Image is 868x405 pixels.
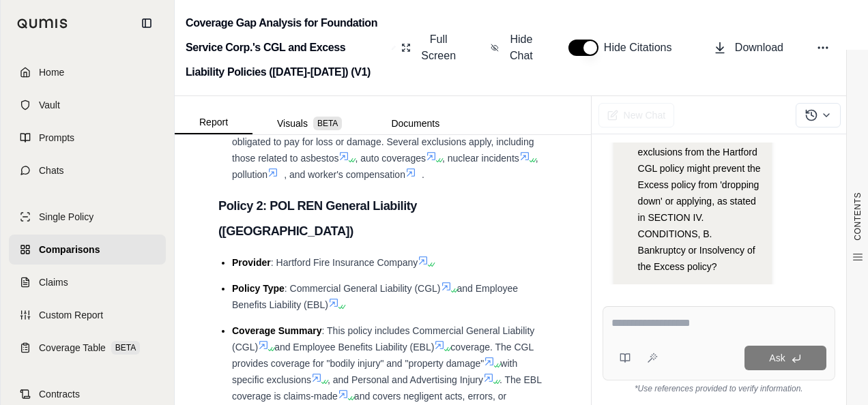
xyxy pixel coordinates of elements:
[366,112,464,134] button: Documents
[9,155,166,185] a: Chats
[232,342,534,369] span: coverage. The CGL provides coverage for "bodily injury" and "property damage"
[271,257,418,268] span: : Hartford Fire Insurance Company
[9,123,166,153] a: Prompts
[39,164,64,177] span: Chats
[285,283,441,294] span: : Commercial General Liability (CGL)
[419,31,458,64] span: Full Screen
[39,308,103,322] span: Custom Report
[39,243,100,256] span: Comparisons
[175,111,252,134] button: Report
[232,325,534,352] span: : This policy includes Commercial General Liability (CGL)
[284,169,405,180] span: , and worker's compensation
[9,90,166,120] a: Vault
[232,257,271,268] span: Provider
[852,192,863,241] span: CONTENTS
[355,153,426,164] span: , auto coverages
[485,26,541,70] button: Hide Chat
[186,11,386,85] h2: Coverage Gap Analysis for Foundation Service Corp.'s CGL and Excess Liability Policies ([DATE]-[D...
[604,40,680,56] span: Hide Citations
[232,283,285,294] span: Policy Type
[252,112,366,134] button: Visuals
[111,341,140,355] span: BETA
[9,235,166,265] a: Comparisons
[232,325,322,336] span: Coverage Summary
[17,18,68,29] img: Qumis Logo
[39,341,106,355] span: Coverage Table
[39,210,93,224] span: Single Policy
[638,65,761,272] span: Given that the Starr Excess Liability policy requires and follows the terms of 'Underlying Insura...
[9,267,166,297] a: Claims
[39,65,64,79] span: Home
[9,57,166,87] a: Home
[9,333,166,363] a: Coverage TableBETA
[39,275,68,289] span: Claims
[9,300,166,330] a: Custom Report
[39,98,60,112] span: Vault
[274,342,434,352] span: and Employee Benefits Liability (EBL)
[218,194,547,243] h3: Policy 2: POL REN General Liability ([GEOGRAPHIC_DATA])
[744,346,826,370] button: Ask
[396,26,463,70] button: Full Screen
[232,120,534,164] span: that the Insured becomes legally obligated to pay for loss or damage. Several exclusions apply, i...
[708,34,789,61] button: Download
[507,31,536,64] span: Hide Chat
[603,380,835,394] div: *Use references provided to verify information.
[735,40,783,56] span: Download
[769,352,785,363] span: Ask
[328,374,483,385] span: , and Personal and Advertising Injury
[39,131,74,145] span: Prompts
[422,169,424,180] span: .
[136,12,158,34] button: Collapse sidebar
[39,387,80,401] span: Contracts
[313,117,342,130] span: BETA
[442,153,519,164] span: , nuclear incidents
[9,202,166,232] a: Single Policy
